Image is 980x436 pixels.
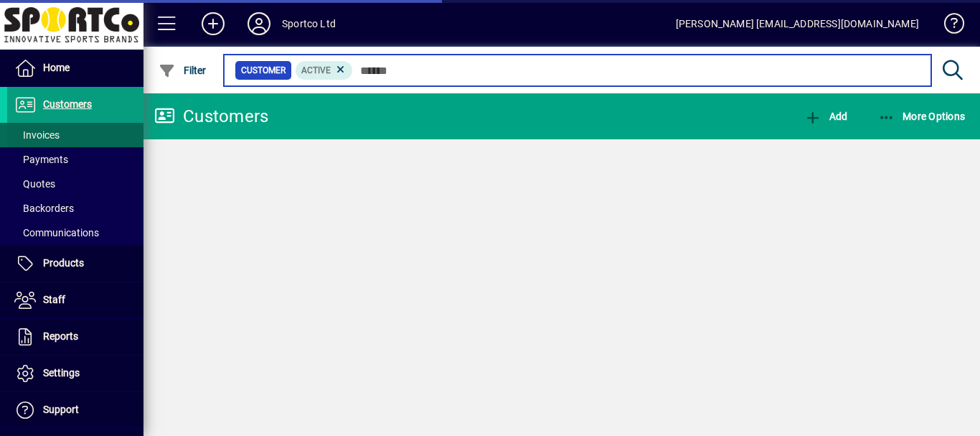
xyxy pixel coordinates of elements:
span: Home [43,62,70,73]
span: Payments [14,154,68,165]
mat-chip: Activation Status: Active [296,61,353,80]
button: Add [190,11,236,37]
a: Staff [7,282,143,318]
span: Reports [43,330,78,342]
a: Reports [7,319,143,355]
span: Invoices [14,129,60,141]
span: Staff [43,294,65,305]
a: Knowledge Base [933,3,962,50]
a: Backorders [7,196,143,221]
a: Home [7,50,143,86]
span: Customer [241,63,286,78]
span: Customers [43,98,92,110]
span: Add [804,111,847,122]
a: Communications [7,221,143,245]
span: Backorders [14,203,74,214]
a: Payments [7,147,143,172]
div: Sportco Ltd [282,12,336,35]
button: Add [801,103,851,129]
button: Profile [236,11,282,37]
button: More Options [875,103,969,129]
a: Quotes [7,172,143,196]
span: Communications [14,227,99,238]
a: Invoices [7,123,143,147]
button: Filter [155,57,210,83]
span: More Options [878,111,966,122]
div: [PERSON_NAME] [EMAIL_ADDRESS][DOMAIN_NAME] [676,12,919,35]
span: Active [301,65,331,75]
span: Products [43,257,84,269]
a: Settings [7,356,143,391]
div: Customers [154,105,268,128]
span: Quotes [14,178,55,190]
a: Support [7,392,143,428]
span: Filter [159,65,207,76]
a: Products [7,246,143,282]
span: Support [43,404,79,415]
span: Settings [43,367,80,379]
